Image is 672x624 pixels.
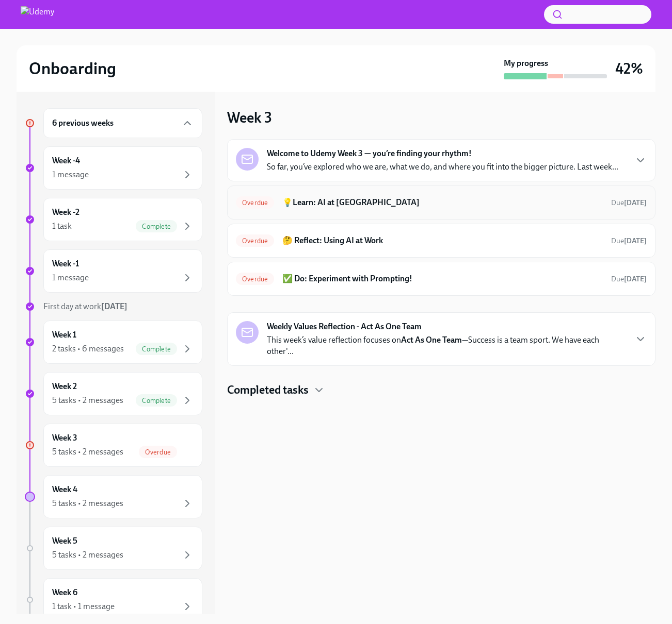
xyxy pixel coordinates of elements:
[136,345,177,353] span: Complete
[611,236,647,246] span: August 17th, 2025 10:00
[25,372,202,415] a: Week 25 tasks • 2 messagesComplete
[52,432,77,444] h6: Week 3
[236,199,274,207] span: Overdue
[52,484,77,495] h6: Week 4
[624,237,647,245] strong: [DATE]
[227,108,272,127] h3: Week 3
[611,237,647,245] span: Due
[504,58,548,69] strong: My progress
[611,198,647,208] span: August 17th, 2025 10:00
[611,274,647,284] span: August 17th, 2025 10:00
[611,198,647,207] span: Due
[52,117,114,129] h6: 6 previous weeks
[139,448,177,456] span: Overdue
[52,446,123,458] div: 5 tasks • 2 messages
[611,275,647,283] span: Due
[227,382,309,398] h4: Completed tasks
[25,249,202,293] a: Week -11 message
[236,194,647,211] a: Overdue💡Learn: AI at [GEOGRAPHIC_DATA]Due[DATE]
[52,207,79,218] h6: Week -2
[236,275,274,283] span: Overdue
[236,271,647,287] a: Overdue✅ Do: Experiment with Prompting!Due[DATE]
[52,221,72,232] div: 1 task
[236,232,647,249] a: Overdue🤔 Reflect: Using AI at WorkDue[DATE]
[267,148,472,159] strong: Welcome to Udemy Week 3 — you’re finding your rhythm!
[29,58,116,79] h2: Onboarding
[267,321,422,332] strong: Weekly Values Reflection - Act As One Team
[282,273,603,284] h6: ✅ Do: Experiment with Prompting!
[21,6,54,23] img: Udemy
[25,424,202,467] a: Week 35 tasks • 2 messagesOverdue
[624,198,647,207] strong: [DATE]
[52,169,89,180] div: 1 message
[43,301,127,311] span: First day at work
[282,197,603,208] h6: 💡Learn: AI at [GEOGRAPHIC_DATA]
[25,301,202,312] a: First day at work[DATE]
[25,475,202,518] a: Week 45 tasks • 2 messages
[236,237,274,245] span: Overdue
[25,578,202,621] a: Week 61 task • 1 message
[227,382,655,398] div: Completed tasks
[52,329,76,341] h6: Week 1
[624,275,647,283] strong: [DATE]
[52,272,89,283] div: 1 message
[52,343,124,355] div: 2 tasks • 6 messages
[615,59,643,78] h3: 42%
[25,198,202,241] a: Week -21 taskComplete
[52,601,115,612] div: 1 task • 1 message
[25,321,202,364] a: Week 12 tasks • 6 messagesComplete
[52,395,123,406] div: 5 tasks • 2 messages
[52,587,77,598] h6: Week 6
[401,335,462,345] strong: Act As One Team
[136,397,177,404] span: Complete
[52,498,123,509] div: 5 tasks • 2 messages
[52,155,80,166] h6: Week -4
[101,301,127,311] strong: [DATE]
[43,108,202,138] div: 6 previous weeks
[25,527,202,570] a: Week 55 tasks • 2 messages
[52,535,77,547] h6: Week 5
[52,258,79,269] h6: Week -1
[52,549,123,561] div: 5 tasks • 2 messages
[136,223,177,230] span: Complete
[267,334,626,357] p: This week’s value reflection focuses on —Success is a team sport. We have each other'...
[25,146,202,190] a: Week -41 message
[52,381,77,392] h6: Week 2
[267,161,618,173] p: So far, you’ve explored who we are, what we do, and where you fit into the bigger picture. Last w...
[282,235,603,246] h6: 🤔 Reflect: Using AI at Work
